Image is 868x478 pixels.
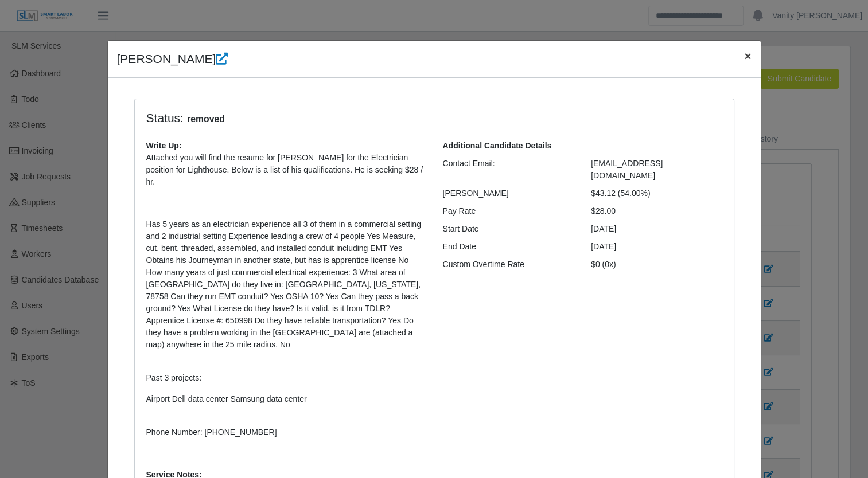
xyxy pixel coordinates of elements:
p: Attached you will find the resume for [PERSON_NAME] for the Electrician position for Lighthouse. ... [146,152,426,188]
span: [DATE] [591,242,616,251]
div: $43.12 (54.00%) [582,187,731,199]
p: Phone Number: [PHONE_NUMBER] [146,426,426,438]
div: Contact Email: [434,158,583,182]
p: Past 3 projects: [146,372,426,384]
div: [DATE] [582,223,731,235]
p: Has 5 years as an electrician experience all 3 of them in a commercial setting and 2 industrial s... [146,152,426,460]
span: removed [184,112,228,126]
div: Pay Rate [434,205,583,217]
div: Custom Overtime Rate [434,258,583,271]
div: [PERSON_NAME] [434,187,583,199]
h4: [PERSON_NAME] [117,50,228,68]
span: $0 (0x) [591,260,616,269]
div: $28.00 [582,205,731,217]
span: [EMAIL_ADDRESS][DOMAIN_NAME] [591,159,663,180]
button: Close [735,41,760,71]
b: Write Up: [146,141,182,150]
div: End Date [434,241,583,253]
div: Start Date [434,223,583,235]
span: × [744,49,751,62]
h4: Status: [146,111,574,126]
b: Additional Candidate Details [443,141,552,150]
